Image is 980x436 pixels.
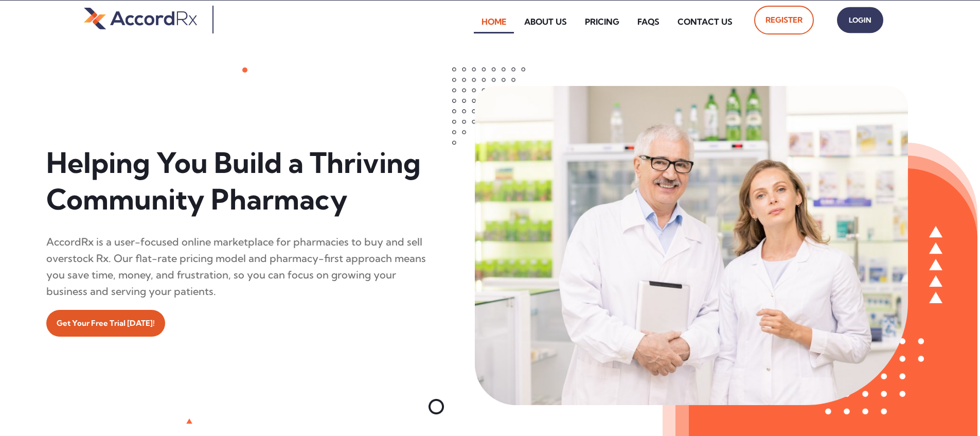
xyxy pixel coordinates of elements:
img: default-logo [84,6,197,31]
a: Login [837,7,883,33]
span: Login [847,13,873,28]
a: Home [474,10,514,33]
h1: Helping You Build a Thriving Community Pharmacy [46,145,429,218]
a: Get Your Free Trial [DATE]! [46,310,165,337]
span: Get Your Free Trial [DATE]! [57,315,155,332]
span: Register [765,12,803,28]
a: Register [754,6,814,34]
a: FAQs [630,10,667,33]
a: About Us [516,10,575,33]
a: Contact Us [670,10,740,33]
a: Pricing [577,10,627,33]
div: AccordRx is a user-focused online marketplace for pharmacies to buy and sell overstock Rx. Our fl... [46,234,429,300]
